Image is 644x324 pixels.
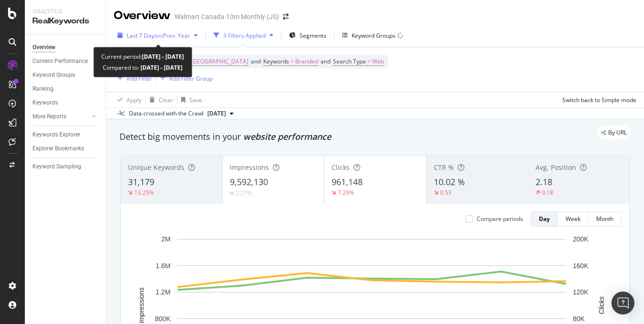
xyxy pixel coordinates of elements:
span: 2025 Sep. 26th [207,109,226,118]
span: 961,148 [332,176,363,188]
button: Segments [285,28,330,43]
a: Content Performance [32,56,99,66]
div: Month [596,215,613,223]
span: Search Type [333,57,366,65]
span: 31,179 [128,176,154,188]
span: Unique Keywords [128,163,184,172]
div: Save [189,96,202,104]
text: 200K [573,235,589,243]
div: Keyword Sampling [32,162,81,172]
text: 1.2M [156,288,171,296]
div: Switch back to Simple mode [562,96,636,104]
a: Keywords [32,98,99,108]
div: Keywords [32,98,58,108]
div: 13.25% [134,188,154,197]
div: 2.37% [236,189,252,197]
text: 1.6M [156,262,171,270]
div: 7.29% [338,188,354,197]
div: Overview [32,42,55,52]
span: 9,592,130 [230,176,268,188]
div: Current period: [101,51,184,62]
span: CTR % [434,163,454,172]
span: [GEOGRAPHIC_DATA] [191,55,248,68]
div: Add Filter [127,74,152,83]
a: Ranking [32,84,99,94]
div: 0.18 [542,188,553,197]
span: Web [372,55,384,68]
img: Equal [230,192,234,195]
div: Keyword Groups [352,31,396,40]
button: Month [589,211,622,227]
div: Analytics [32,8,98,16]
div: Explorer Bookmarks [32,144,84,154]
button: Add Filter Group [156,73,213,84]
div: arrow-right-arrow-left [283,13,289,20]
text: 2M [161,235,171,243]
div: Overview [114,8,171,24]
a: More Reports [32,112,89,122]
span: Keywords [263,57,289,65]
a: Keyword Groups [32,70,99,80]
div: Clear [159,96,173,104]
text: 120K [573,288,589,296]
button: Last 7 DaysvsPrev. Year [114,28,202,43]
button: Switch back to Simple mode [558,92,636,107]
span: Segments [300,31,326,40]
div: 3 Filters Applied [223,31,266,40]
div: Content Performance [32,56,88,66]
button: Week [558,211,589,227]
b: [DATE] - [DATE] [139,63,182,72]
text: 160K [573,262,589,270]
span: vs Prev. Year [157,31,190,40]
b: [DATE] - [DATE] [142,52,184,61]
span: and [251,57,261,65]
span: By URL [608,130,627,136]
span: Branded [295,55,318,68]
div: 0.53 [440,188,451,197]
span: Impressions [230,163,269,172]
button: Clear [146,92,173,107]
div: Keyword Groups [32,70,75,80]
span: Clicks [332,163,350,172]
text: 80K [573,315,585,323]
div: legacy label [597,126,631,139]
div: Compare periods [477,215,523,223]
div: Add Filter Group [169,74,213,83]
div: Ranking [32,84,54,94]
div: Walmart Canada 10m Monthly (JS) [174,12,279,21]
button: 3 Filters Applied [210,28,277,43]
a: Keyword Sampling [32,162,99,172]
button: [DATE] [204,108,237,119]
div: Apply [127,96,141,104]
text: 800K [155,315,171,323]
span: = [367,57,371,65]
div: Keywords Explorer [32,130,80,140]
a: Keywords Explorer [32,130,99,140]
span: Avg. Position [536,163,576,172]
div: Day [539,215,550,223]
div: Data crossed with the Crawl [129,109,204,118]
span: and [321,57,331,65]
a: Explorer Bookmarks [32,144,99,154]
span: 2.18 [536,176,552,188]
button: Add Filter [114,73,152,84]
button: Save [177,92,202,107]
text: Impressions [138,287,145,323]
span: 10.02 % [434,176,465,188]
a: Overview [32,42,99,52]
button: Apply [114,92,141,107]
div: Open Intercom Messenger [612,292,634,314]
button: Keyword Groups [338,28,407,43]
div: RealKeywords [32,16,98,27]
div: Week [566,215,580,223]
div: Compared to: [103,62,182,73]
text: Clicks [598,296,605,314]
div: More Reports [32,112,66,122]
button: Day [531,211,558,227]
span: Last 7 Days [127,31,157,40]
span: = [290,57,294,65]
